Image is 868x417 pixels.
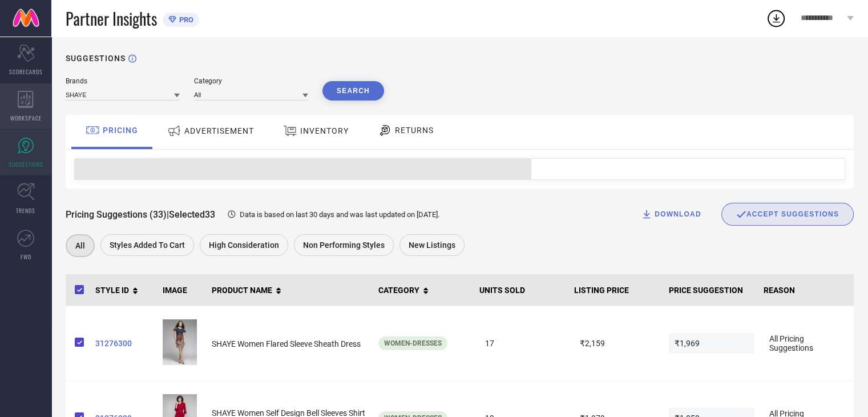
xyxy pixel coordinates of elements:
[66,7,157,30] span: Partner Insights
[176,15,193,24] span: PRO
[374,274,475,306] th: CATEGORY
[66,77,180,85] div: Brands
[664,274,759,306] th: PRICE SUGGESTION
[209,240,279,250] span: High Consideration
[66,54,126,63] h1: SUGGESTIONS
[303,240,385,250] span: Non Performing Styles
[384,339,442,347] span: Women-Dresses
[110,240,185,250] span: Styles Added To Cart
[300,126,349,135] span: INVENTORY
[194,77,308,85] div: Category
[66,209,167,220] span: Pricing Suggestions (33)
[721,203,854,226] button: ACCEPT SUGGESTIONS
[721,203,854,226] div: Accept Suggestions
[207,274,374,306] th: PRODUCT NAME
[574,333,660,354] span: ₹2,159
[163,319,197,365] img: 3KPQN9Z3_2128f74f3ca24c94b005668c05692bc5.jpg
[409,240,455,250] span: New Listings
[627,203,716,226] button: DOWNLOAD
[766,8,786,29] div: Open download list
[240,210,439,219] span: Data is based on last 30 days and was last updated on [DATE] .
[570,274,664,306] th: LISTING PRICE
[9,160,43,169] span: SUGGESTIONS
[75,241,85,250] span: All
[764,328,849,358] span: All Pricing Suggestions
[169,209,215,220] span: Selected 33
[759,274,854,306] th: REASON
[16,206,35,215] span: TRENDS
[91,274,158,306] th: STYLE ID
[10,114,42,122] span: WORKSPACE
[736,209,839,219] div: ACCEPT SUGGESTIONS
[479,333,565,354] span: 17
[184,126,254,135] span: ADVERTISEMENT
[669,333,754,354] span: ₹1,969
[103,126,138,135] span: PRICING
[9,67,43,76] span: SCORECARDS
[475,274,570,306] th: UNITS SOLD
[95,339,154,348] a: 31276300
[395,126,434,135] span: RETURNS
[641,209,701,220] div: DOWNLOAD
[158,274,207,306] th: IMAGE
[21,252,31,261] span: FWD
[212,339,361,348] span: SHAYE Women Flared Sleeve Sheath Dress
[167,209,169,220] span: |
[322,81,384,101] button: Search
